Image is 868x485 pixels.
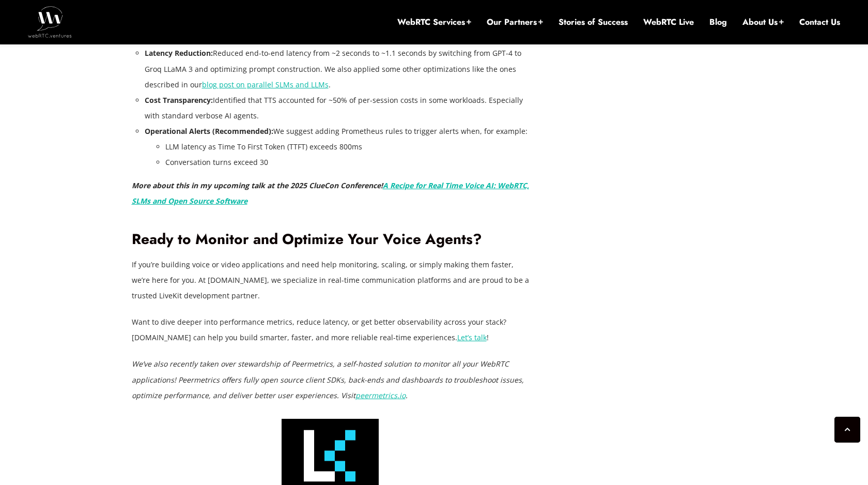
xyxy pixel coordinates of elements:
[742,17,784,28] a: About Us
[145,126,273,136] strong: Operational Alerts (Recommended):
[559,17,628,28] a: Stories of Success
[132,314,530,345] p: Want to dive deeper into performance metrics, reduce latency, or get better observability across ...
[643,17,694,28] a: WebRTC Live
[397,17,471,28] a: WebRTC Services
[145,95,213,105] strong: Cost Transparency:
[132,359,524,400] em: We’ve also recently taken over stewardship of Peermetrics, a self-hosted solution to monitor all ...
[355,390,397,400] a: peermetrics
[145,93,530,124] li: Identified that TTS accounted for ~50% of per-session costs in some workloads. Especially with st...
[165,139,530,155] li: LLM latency as Time To First Token (TTFT) exceeds 800ms
[145,124,530,170] li: We suggest adding Prometheus rules to trigger alerts when, for example:
[457,332,487,342] a: Let’s talk
[132,257,530,304] p: If you’re building voice or video applications and need help monitoring, scaling, or simply makin...
[132,231,530,249] h2: Ready to Monitor and Optimize Your Voice Agents?
[202,80,329,89] a: blog post on parallel SLMs and LLMs
[397,390,406,400] a: .io
[799,17,840,28] a: Contact Us
[487,17,543,28] a: Our Partners
[145,46,530,92] li: Reduced end-to-end latency from ~2 seconds to ~1.1 seconds by switching from GPT-4 to Groq LLaMA ...
[145,48,213,58] strong: Latency Reduction:
[28,6,72,37] img: WebRTC.ventures
[132,180,529,206] em: More about this in my upcoming talk at the 2025 ClueCon Conference!
[165,155,530,170] li: Conversation turns exceed 30
[709,17,727,28] a: Blog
